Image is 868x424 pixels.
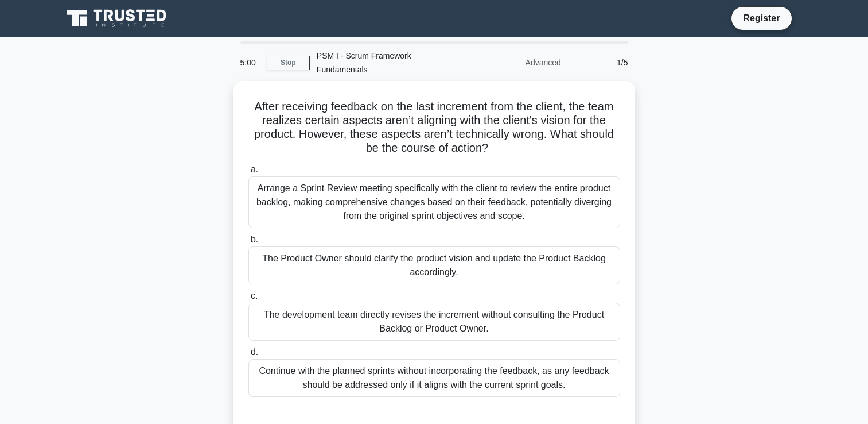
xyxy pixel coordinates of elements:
[247,99,621,156] h5: After receiving feedback on the last increment from the client, the team realizes certain aspects...
[251,234,258,244] span: b.
[736,11,787,25] a: Register
[251,347,258,357] span: d.
[233,51,267,74] div: 5:00
[267,56,310,70] a: Stop
[248,176,620,228] div: Arrange a Sprint Review meeting specifically with the client to review the entire product backlog...
[310,44,468,81] div: PSM I - Scrum Framework Fundamentals
[248,246,620,284] div: The Product Owner should clarify the product vision and update the Product Backlog accordingly.
[248,359,620,397] div: Continue with the planned sprints without incorporating the feedback, as any feedback should be a...
[251,291,258,300] span: c.
[568,51,635,74] div: 1/5
[468,51,568,74] div: Advanced
[251,164,258,174] span: a.
[248,303,620,341] div: The development team directly revises the increment without consulting the Product Backlog or Pro...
